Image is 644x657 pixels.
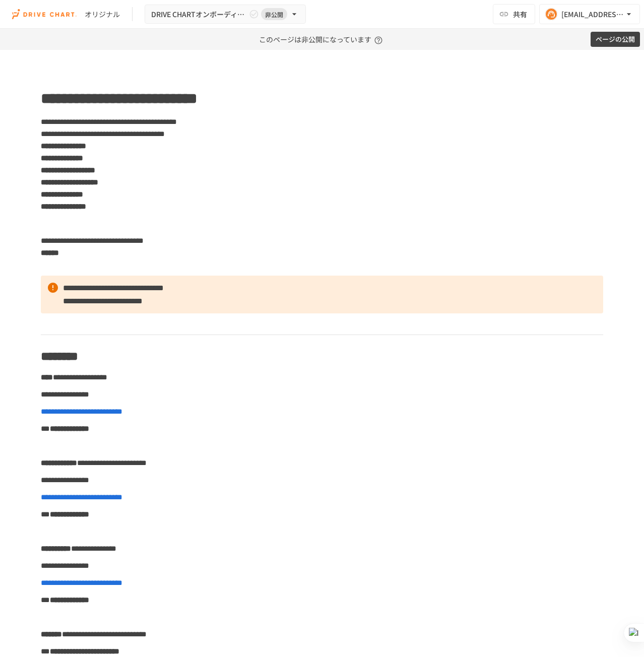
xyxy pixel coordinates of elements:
p: このページは非公開になっています [259,29,385,50]
div: オリジナル [85,9,120,20]
img: i9VDDS9JuLRLX3JIUyK59LcYp6Y9cayLPHs4hOxMB9W [12,6,77,22]
button: ページの公開 [591,32,640,47]
span: 共有 [513,9,527,20]
button: 共有 [493,4,535,24]
div: [EMAIL_ADDRESS][DOMAIN_NAME] [561,8,624,21]
span: DRIVE CHARTオンボーディング_v4.5 [151,8,247,21]
span: 非公開 [261,9,287,20]
button: [EMAIL_ADDRESS][DOMAIN_NAME] [539,4,640,24]
button: DRIVE CHARTオンボーディング_v4.5非公開 [145,5,306,24]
